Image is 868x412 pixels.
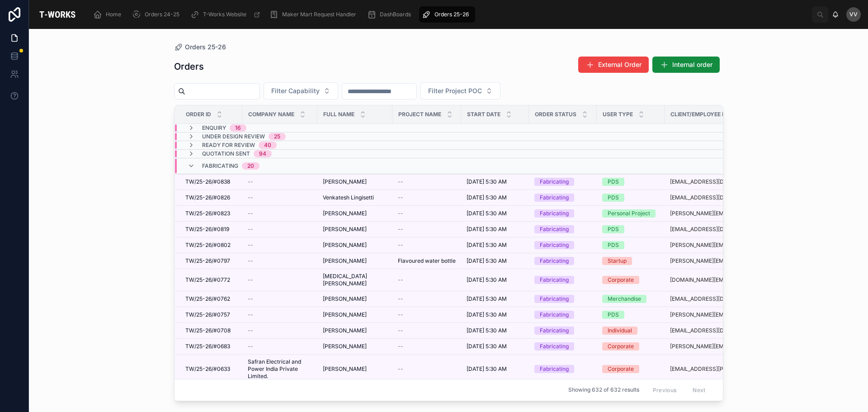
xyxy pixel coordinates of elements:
[267,6,363,23] a: Maker Mart Request Handler
[323,210,387,217] a: [PERSON_NAME]
[235,124,241,132] div: 16
[185,257,237,265] a: TW/25-26/#0797
[248,242,253,249] span: --
[540,295,569,303] div: Fabricating
[670,276,750,284] a: [DOMAIN_NAME][EMAIL_ADDRESS][DOMAIN_NAME]
[248,226,312,233] a: --
[434,11,469,18] span: Orders 25-26
[608,276,634,284] div: Corporate
[670,343,750,350] a: [PERSON_NAME][EMAIL_ADDRESS][DOMAIN_NAME]
[608,311,619,319] div: PDS
[202,142,255,149] span: Ready for Review
[398,210,456,217] a: --
[540,276,569,284] div: Fabricating
[248,210,253,217] span: --
[129,6,186,23] a: Orders 24-25
[670,295,750,303] a: [EMAIL_ADDRESS][DOMAIN_NAME]
[467,178,524,185] a: [DATE] 5:30 AM
[271,86,320,95] span: Filter Capability
[264,142,271,149] div: 40
[185,365,230,373] span: TW/25-26/#0633
[248,257,253,265] span: --
[248,343,253,350] span: --
[467,343,524,350] a: [DATE] 5:30 AM
[602,257,659,265] a: Startup
[248,311,312,318] a: --
[398,194,403,201] span: --
[535,111,576,118] span: Order Status
[398,327,456,334] a: --
[602,209,659,218] a: Personal Project
[602,194,659,202] a: PDS
[323,311,367,318] span: [PERSON_NAME]
[467,257,507,265] span: [DATE] 5:30 AM
[185,295,230,303] span: TW/25-26/#0762
[203,11,246,18] span: T-Works Website
[323,343,387,350] a: [PERSON_NAME]
[188,6,265,23] a: T-Works Website
[467,295,524,303] a: [DATE] 5:30 AM
[603,111,633,118] span: User Type
[467,111,500,118] span: Start Date
[323,311,387,318] a: [PERSON_NAME]
[202,150,250,157] span: Quotation Sent
[185,178,237,185] a: TW/25-26/#0838
[568,387,639,394] span: Showing 632 of 632 results
[398,242,456,249] a: --
[185,327,237,334] a: TW/25-26/#0708
[248,194,253,201] span: --
[578,57,649,73] button: External Order
[467,327,524,334] a: [DATE] 5:30 AM
[670,210,750,217] a: [PERSON_NAME][EMAIL_ADDRESS][DOMAIN_NAME]
[398,327,403,334] span: --
[670,194,750,201] a: [EMAIL_ADDRESS][DOMAIN_NAME]
[540,365,569,373] div: Fabricating
[398,276,456,284] a: --
[420,82,500,99] button: Select Button
[248,311,253,318] span: --
[608,209,650,218] div: Personal Project
[185,365,237,373] a: TW/25-26/#0633
[364,6,417,23] a: DashBoards
[398,257,456,265] span: Flavoured water bottle
[259,150,266,157] div: 94
[398,343,403,350] span: --
[106,11,121,18] span: Home
[467,210,524,217] a: [DATE] 5:30 AM
[264,82,338,99] button: Select Button
[608,327,632,335] div: Individual
[467,178,507,185] span: [DATE] 5:30 AM
[602,342,659,350] a: Corporate
[248,327,253,334] span: --
[323,242,367,249] span: [PERSON_NAME]
[323,257,367,265] span: [PERSON_NAME]
[185,43,226,52] span: Orders 25-26
[323,178,387,185] a: [PERSON_NAME]
[602,365,659,373] a: Corporate
[323,273,387,287] a: [MEDICAL_DATA] [PERSON_NAME]
[323,226,387,233] a: [PERSON_NAME]
[467,327,507,334] span: [DATE] 5:30 AM
[467,226,524,233] a: [DATE] 5:30 AM
[467,226,507,233] span: [DATE] 5:30 AM
[467,276,524,284] a: [DATE] 5:30 AM
[323,194,374,201] span: Venkatesh Lingisetti
[608,342,634,350] div: Corporate
[398,311,403,318] span: --
[248,178,253,185] span: --
[185,226,229,233] span: TW/25-26/#0819
[185,210,237,217] a: TW/25-26/#0823
[398,343,456,350] a: --
[248,327,312,334] a: --
[608,241,619,249] div: PDS
[36,7,79,22] img: App logo
[185,343,237,350] a: TW/25-26/#0683
[247,162,254,170] div: 20
[670,311,750,318] a: [PERSON_NAME][EMAIL_ADDRESS][DOMAIN_NAME]
[540,225,569,233] div: Fabricating
[670,365,750,373] a: [EMAIL_ADDRESS][PERSON_NAME][DOMAIN_NAME]
[602,241,659,249] a: PDS
[467,242,507,249] span: [DATE] 5:30 AM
